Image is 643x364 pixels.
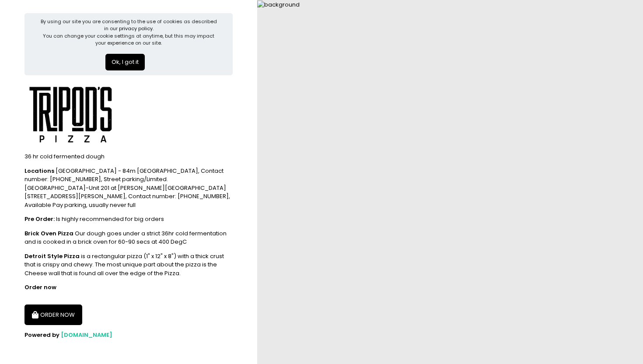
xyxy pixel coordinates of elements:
[24,229,233,246] div: Our dough goes under a strict 36hr cold fermentation and is cooked in a brick oven for 60-90 secs...
[24,215,55,223] b: Pre Order:
[24,215,233,224] div: Is highly recommended for big orders
[39,18,218,47] div: By using our site you are consenting to the use of cookies as described in our You can change you...
[24,331,233,339] div: Powered by
[257,0,300,9] img: background
[61,331,112,339] a: [DOMAIN_NAME]
[24,252,233,278] div: is a rectangular pizza (1" x 12" x 8") with a thick crust that is crispy and chewy. The most uniq...
[24,252,80,260] b: Detroit Style Pizza
[24,152,233,161] div: 36 hr cold fermented dough
[119,25,154,32] a: privacy policy.
[24,167,233,210] div: [GEOGRAPHIC_DATA] - 84m [GEOGRAPHIC_DATA], Contact number: [PHONE_NUMBER], Street parking/Limited...
[105,54,145,70] button: Ok, I got it
[24,167,54,175] b: Locations
[24,283,233,292] div: Order now
[24,229,73,238] b: Brick Oven Pizza
[24,304,82,325] button: ORDER NOW
[24,81,117,147] img: Tripod's Pizza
